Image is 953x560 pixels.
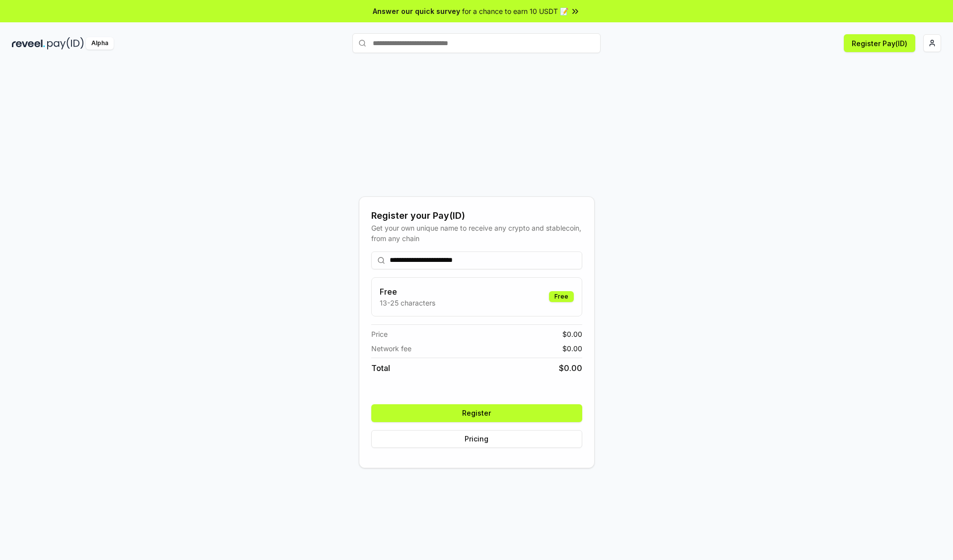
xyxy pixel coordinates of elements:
[371,343,411,354] span: Network fee
[47,37,84,50] img: pay_id
[371,209,582,223] div: Register your Pay(ID)
[559,362,582,374] span: $ 0.00
[12,37,45,50] img: reveel_dark
[380,298,435,308] p: 13-25 characters
[562,329,582,339] span: $ 0.00
[371,362,390,374] span: Total
[371,404,582,422] button: Register
[462,6,568,16] span: for a chance to earn 10 USDT 📝
[380,286,435,298] h3: Free
[844,34,915,52] button: Register Pay(ID)
[562,343,582,354] span: $ 0.00
[373,6,460,16] span: Answer our quick survey
[371,430,582,448] button: Pricing
[371,223,582,244] div: Get your own unique name to receive any crypto and stablecoin, from any chain
[86,37,114,50] div: Alpha
[371,329,388,339] span: Price
[549,291,574,302] div: Free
